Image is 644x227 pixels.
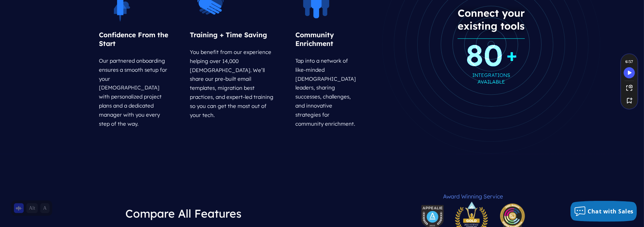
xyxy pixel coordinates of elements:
p: You benefit from our experience helping over 14,000 [DEMOGRAPHIC_DATA]. We’ll share our pre-built... [190,45,274,123]
h3: Confidence From the Start [99,25,169,54]
i: + [506,44,517,66]
h2: Compare All Features [126,201,242,226]
p: Our partnered onboarding ensures a smooth setup for your [DEMOGRAPHIC_DATA] with personalized pro... [99,54,169,131]
h4: integrations available [466,49,517,88]
h3: Community Enrichment [295,25,356,54]
h3: Connect your existing tools [458,1,525,39]
span: Chat with Sales [588,208,634,215]
b: 80 [466,52,517,58]
p: Tap into a network of like-minded [DEMOGRAPHIC_DATA] leaders, sharing successes, challenges, and ... [295,54,356,131]
button: Chat with Sales [571,201,637,222]
h3: Training + Time Saving [190,25,274,45]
